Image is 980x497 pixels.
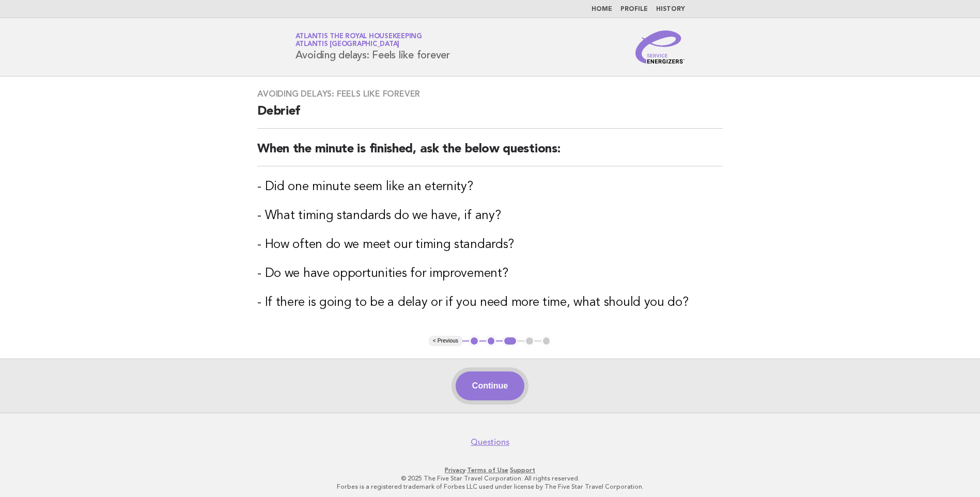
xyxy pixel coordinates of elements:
h3: - Do we have opportunities for improvement? [257,266,723,282]
a: Home [592,6,612,12]
button: < Previous [429,336,462,346]
h3: - Did one minute seem like an eternity? [257,179,723,195]
a: Atlantis the Royal HousekeepingAtlantis [GEOGRAPHIC_DATA] [295,33,422,48]
span: Atlantis [GEOGRAPHIC_DATA] [295,41,400,48]
button: 1 [469,336,479,346]
p: · · [174,466,806,474]
h2: When the minute is finished, ask the below questions: [257,141,723,166]
a: Terms of Use [467,467,508,474]
button: 3 [503,336,518,346]
a: Support [510,467,535,474]
h1: Avoiding delays: Feels like forever [295,34,450,60]
a: History [656,6,685,12]
h2: Debrief [257,103,723,129]
a: Privacy [445,467,465,474]
a: Questions [471,437,509,447]
p: Forbes is a registered trademark of Forbes LLC used under license by The Five Star Travel Corpora... [174,483,806,491]
h3: Avoiding delays: Feels like forever [257,89,723,99]
img: Service Energizers [635,30,685,64]
p: © 2025 The Five Star Travel Corporation. All rights reserved. [174,474,806,483]
button: 2 [486,336,496,346]
h3: - How often do we meet our timing standards? [257,237,723,253]
button: Continue [456,371,524,400]
h3: - If there is going to be a delay or if you need more time, what should you do? [257,294,723,311]
h3: - What timing standards do we have, if any? [257,208,723,224]
a: Profile [620,6,648,12]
